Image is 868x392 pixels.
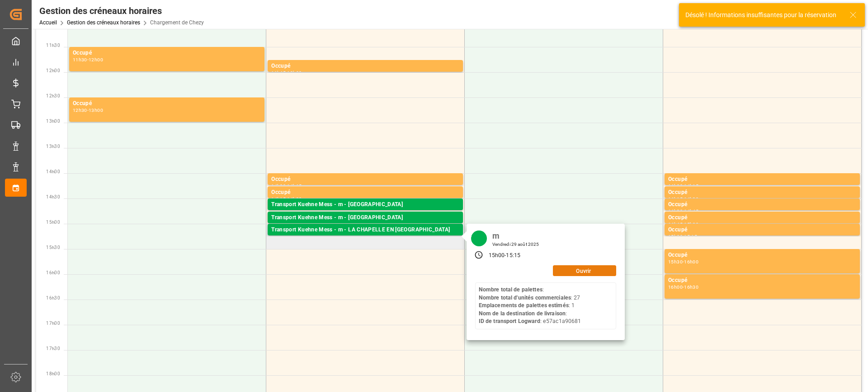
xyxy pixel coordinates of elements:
font: 16h00 [46,270,60,275]
font: Vendredi 29 août 2025 [492,242,539,247]
font: 15h00 [46,220,60,225]
font: Transport Kuehne Mess - m - [GEOGRAPHIC_DATA] [271,214,403,221]
font: 15h30 [668,259,683,265]
font: 15h00 [489,252,505,258]
font: 11h30 [46,43,60,48]
font: Palettes : ,TU : 60,Ville : [GEOGRAPHIC_DATA],[GEOGRAPHIC_DATA] : [DATE] 00:00:00 [271,223,458,228]
font: Occupé [668,226,687,233]
font: - [683,284,684,290]
font: : [542,286,544,293]
font: Occupé [668,277,687,283]
font: 11h30 [73,57,87,63]
button: Ouvrir [553,265,616,276]
font: Occupé [271,63,290,69]
font: 16h00 [668,284,683,290]
font: 14h30 [46,194,60,199]
font: : [566,310,567,317]
font: Occupé [73,50,92,56]
font: 12h30 [46,93,60,98]
font: 15:15 [506,252,520,258]
font: : 1 [569,302,575,309]
font: 13h00 [89,107,103,113]
font: Occupé [668,176,687,182]
font: Occupé [668,252,687,258]
font: Gestion des créneaux horaires [39,5,162,16]
font: : 27 [571,295,580,301]
font: 12h30 [73,107,87,113]
font: Emplacements de palettes estimés [479,302,569,309]
font: m [492,231,500,240]
font: ID de transport Logward [479,318,540,324]
font: - [87,107,89,113]
font: 16h30 [684,284,698,290]
a: Accueil [39,19,57,26]
font: 17h00 [46,321,60,326]
font: 12h00 [89,57,103,63]
font: Nombre total de palettes [479,286,542,293]
font: Occupé [271,176,290,182]
font: - [683,259,684,265]
font: Palettes : ,TU : 27,Ville : [GEOGRAPHIC_DATA],[GEOGRAPHIC_DATA] : [DATE] 00:00:00 [271,235,458,240]
font: Palettes : ,TU : 7,Ville : [GEOGRAPHIC_DATA],[GEOGRAPHIC_DATA] : [DATE] 00:00:00 [271,210,456,215]
a: Gestion des créneaux horaires [67,19,140,26]
font: Occupé [668,201,687,208]
font: 13h00 [46,119,60,124]
font: 17h30 [46,346,60,351]
font: 16h00 [684,259,698,265]
font: Ouvrir [576,267,591,274]
font: Occupé [668,214,687,221]
font: : e57ac1a90681 [540,318,581,324]
font: Nombre total d'unités commerciales [479,295,571,301]
font: 13h30 [46,144,60,149]
font: Nom de la destination de livraison [479,310,566,317]
font: 12h00 [46,68,60,73]
font: 15h30 [46,245,60,250]
font: Transport Kuehne Mess - m - LA CHAPELLE EN [GEOGRAPHIC_DATA] [271,226,450,233]
font: Occupé [668,189,687,195]
font: 14h00 [46,169,60,174]
font: Transport Kuehne Mess - m - [GEOGRAPHIC_DATA] [271,201,403,208]
font: - [87,57,89,63]
font: 18h00 [46,371,60,376]
font: 16h30 [46,295,60,300]
font: - [505,252,506,258]
font: Désolé ! Informations insuffisantes pour la réservation [685,11,836,18]
font: Occupé [271,189,290,195]
font: Occupé [73,100,92,106]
